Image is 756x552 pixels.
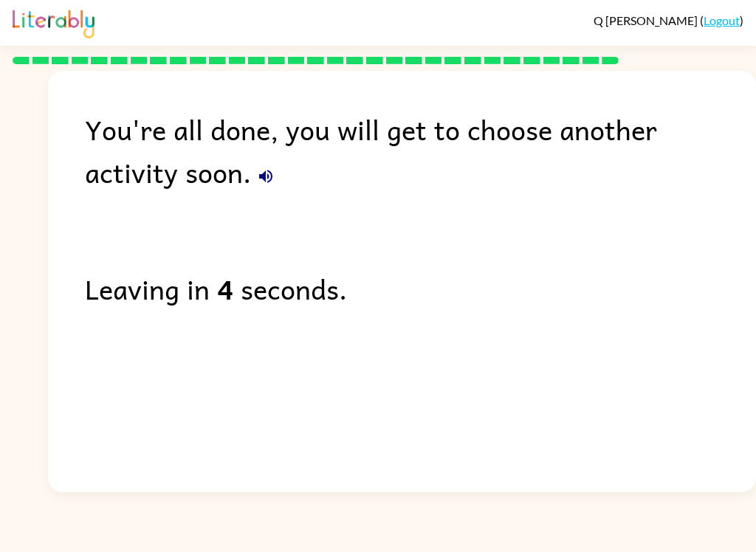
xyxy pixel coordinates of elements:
[85,267,756,310] div: Leaving in seconds.
[594,13,700,27] span: Q [PERSON_NAME]
[85,108,756,193] div: You're all done, you will get to choose another activity soon.
[594,13,743,27] div: ( )
[217,267,233,310] b: 4
[704,13,740,27] a: Logout
[13,6,94,38] img: Literably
